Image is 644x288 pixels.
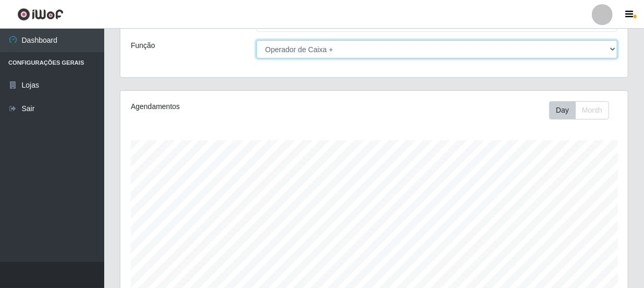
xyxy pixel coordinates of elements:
[131,40,155,51] label: Função
[131,101,325,112] div: Agendamentos
[549,101,576,119] button: Day
[575,101,609,119] button: Month
[549,101,617,119] div: Toolbar with button groups
[17,8,64,21] img: CoreUI Logo
[549,101,609,119] div: First group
